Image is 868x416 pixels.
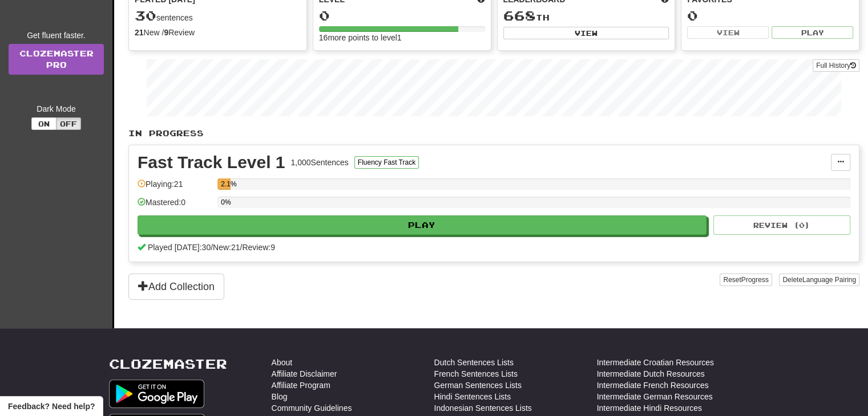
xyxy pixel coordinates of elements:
[597,402,702,414] a: Intermediate Hindi Resources
[597,368,705,380] a: Intermediate Dutch Resources
[56,117,81,130] button: Off
[319,32,485,43] div: 16 more points to level 1
[8,401,95,412] span: Open feedback widget
[138,197,212,215] div: Mastered: 0
[713,215,850,235] button: Review (0)
[221,178,231,190] div: 2.1%
[211,243,213,252] span: /
[9,44,104,75] a: ClozemasterPro
[434,368,518,380] a: French Sentences Lists
[9,30,104,41] div: Get fluent faster.
[135,27,301,38] div: New / Review
[434,357,514,368] a: Dutch Sentences Lists
[597,357,714,368] a: Intermediate Croatian Resources
[813,59,859,72] button: Full History
[240,243,243,252] span: /
[319,9,485,23] div: 0
[31,117,56,130] button: On
[741,276,769,284] span: Progress
[242,243,275,252] span: Review: 9
[109,357,227,371] a: Clozemaster
[503,9,669,23] div: th
[135,7,156,23] span: 30
[272,368,337,380] a: Affiliate Disclaimer
[138,178,212,197] div: Playing: 21
[687,9,853,23] div: 0
[272,380,330,391] a: Affiliate Program
[213,243,240,252] span: New: 21
[135,9,301,23] div: sentences
[272,391,288,402] a: Blog
[135,28,144,37] strong: 21
[779,274,859,286] button: DeleteLanguage Pairing
[597,380,709,391] a: Intermediate French Resources
[164,28,168,37] strong: 9
[802,276,856,284] span: Language Pairing
[434,380,522,391] a: German Sentences Lists
[128,274,224,300] button: Add Collection
[772,26,853,39] button: Play
[354,156,419,169] button: Fluency Fast Track
[503,7,536,23] span: 668
[128,128,859,139] p: In Progress
[687,26,769,39] button: View
[597,391,713,402] a: Intermediate German Resources
[109,380,205,408] img: Get it on Google Play
[272,402,352,414] a: Community Guidelines
[148,243,211,252] span: Played [DATE]: 30
[291,157,349,168] div: 1,000 Sentences
[720,274,772,286] button: ResetProgress
[138,154,285,171] div: Fast Track Level 1
[9,103,104,115] div: Dark Mode
[272,357,293,368] a: About
[434,402,532,414] a: Indonesian Sentences Lists
[138,215,706,235] button: Play
[503,27,669,39] button: View
[434,391,511,402] a: Hindi Sentences Lists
